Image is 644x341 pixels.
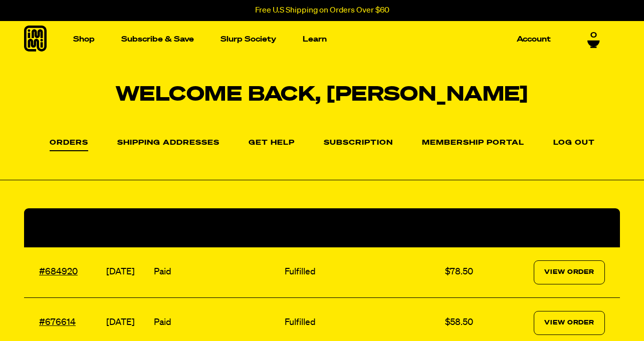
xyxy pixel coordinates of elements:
[104,247,151,298] td: [DATE]
[50,139,88,151] a: Orders
[117,139,220,147] a: Shipping Addresses
[151,208,282,247] th: Payment Status
[117,32,198,47] a: Subscribe & Save
[324,139,393,147] a: Subscription
[534,260,605,284] a: View Order
[69,32,99,47] a: Shop
[104,208,151,247] th: Date
[513,32,555,47] a: Account
[217,32,280,47] a: Slurp Society
[422,139,524,147] a: Membership Portal
[39,267,78,276] a: #684920
[249,139,295,147] a: Get Help
[282,208,442,247] th: Fulfillment Status
[587,31,600,48] a: 0
[553,139,595,147] a: Log out
[24,208,104,247] th: Order
[69,21,555,58] nav: Main navigation
[255,6,389,15] p: Free U.S Shipping on Orders Over $60
[443,208,495,247] th: Total
[443,247,495,298] td: $78.50
[590,31,597,40] span: 0
[282,247,442,298] td: Fulfilled
[151,247,282,298] td: Paid
[299,32,331,47] a: Learn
